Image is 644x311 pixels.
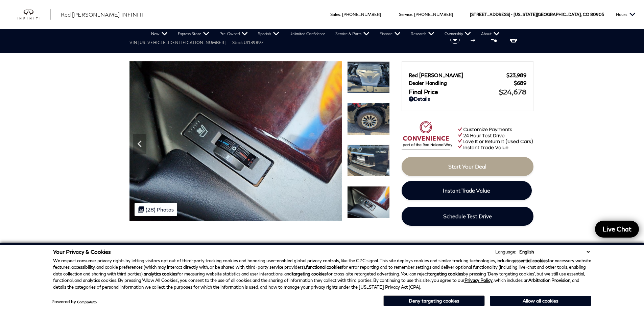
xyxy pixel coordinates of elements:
[595,221,639,238] a: Live Chat
[306,264,342,270] strong: functional cookies
[409,96,526,102] a: Details
[232,40,244,45] span: Stock:
[528,277,570,283] strong: Arbitration Provision
[476,29,505,39] a: About
[244,40,263,45] span: UI139897
[347,103,390,135] img: Used 2016 Black Onyx Lexus 460 image 26
[406,29,439,39] a: Research
[409,80,514,86] span: Dealer Handling
[17,9,51,20] img: INFINITI
[342,12,381,17] a: [PHONE_NUMBER]
[470,12,604,17] a: [STREET_ADDRESS] • [US_STATE][GEOGRAPHIC_DATA], CO 80905
[409,72,526,78] a: Red [PERSON_NAME] $23,989
[439,29,476,39] a: Ownership
[129,40,138,45] span: VIN:
[514,258,548,263] strong: essential cookies
[518,248,591,255] select: Language Select
[347,186,390,218] img: Used 2016 Black Onyx Lexus 460 image 28
[402,157,533,176] a: Start Your Deal
[292,271,327,276] strong: targeting cookies
[409,88,526,96] a: Final Price $24,678
[470,34,480,44] button: Compare Vehicle
[146,29,505,39] nav: Main Navigation
[443,187,490,194] span: Instant Trade Value
[138,40,225,45] span: [US_VEHICLE_IDENTIFICATION_NUMBER]
[77,300,97,304] a: ComplyAuto
[53,258,591,291] p: We respect consumer privacy rights by letting visitors opt out of third-party tracking cookies an...
[284,29,330,39] a: Unlimited Confidence
[253,29,284,39] a: Specials
[414,12,453,17] a: [PHONE_NUMBER]
[53,248,111,255] span: Your Privacy & Cookies
[448,163,486,170] span: Start Your Deal
[499,88,526,96] span: $24,678
[428,271,463,276] strong: targeting cookies
[347,61,390,93] img: Used 2016 Black Onyx Lexus 460 image 25
[347,145,390,177] img: Used 2016 Black Onyx Lexus 460 image 27
[506,72,526,78] span: $23,989
[173,29,214,39] a: Express Store
[402,207,533,226] a: Schedule Test Drive
[340,12,341,17] span: :
[214,29,253,39] a: Pre-Owned
[495,250,516,254] div: Language:
[402,181,532,200] a: Instant Trade Value
[330,12,340,17] span: Sales
[409,72,506,78] span: Red [PERSON_NAME]
[61,11,144,18] span: Red [PERSON_NAME] INFINITI
[17,9,51,20] a: infiniti
[490,296,591,306] button: Allow all cookies
[399,12,412,17] span: Service
[330,29,375,39] a: Service & Parts
[409,88,499,95] span: Final Price
[129,61,342,221] img: Used 2016 Black Onyx Lexus 460 image 28
[443,213,492,219] span: Schedule Test Drive
[412,12,413,17] span: :
[409,80,526,86] a: Dealer Handling $689
[51,299,97,304] div: Powered by
[133,134,146,154] div: Previous
[514,80,526,86] span: $689
[146,29,173,39] a: New
[144,271,177,276] strong: analytics cookies
[383,295,485,306] button: Deny targeting cookies
[599,225,635,233] span: Live Chat
[464,277,493,283] a: Privacy Policy
[375,29,406,39] a: Finance
[135,203,177,216] div: (28) Photos
[61,10,144,19] a: Red [PERSON_NAME] INFINITI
